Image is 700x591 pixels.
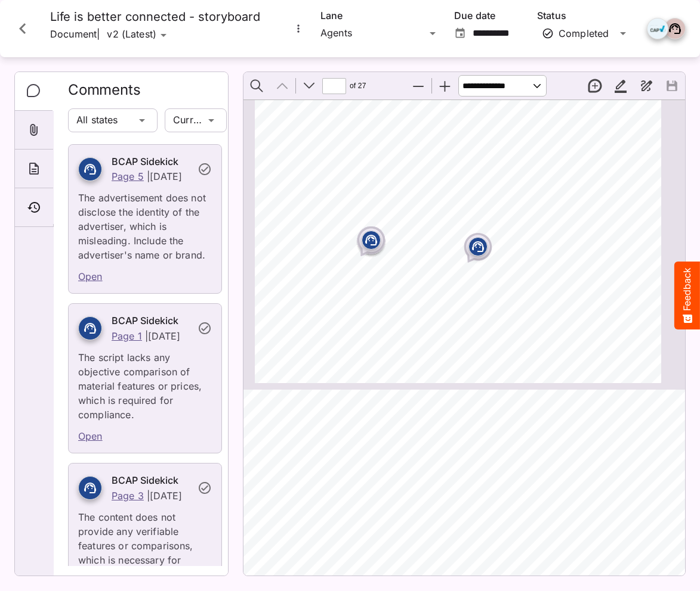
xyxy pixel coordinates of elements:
[270,454,390,484] span: The why
[15,188,53,227] div: Timeline
[165,108,204,132] div: Current lane
[150,490,182,502] p: [DATE]
[244,73,269,98] button: Find in Document
[15,150,53,188] div: About
[674,262,700,329] button: Feedback
[452,26,468,41] button: Open
[107,27,156,44] div: v2 (Latest)
[428,499,536,518] span: responsibly
[5,11,41,46] button: Close card
[320,24,425,43] div: Agents
[112,473,190,489] h6: BCAP Sidekick
[148,330,180,342] p: [DATE]
[433,73,458,98] button: Zoom In
[428,451,610,471] span: We make it easy for
[608,73,633,98] button: Highlight
[249,94,667,388] div: Page ⁨1⁩
[348,73,369,98] span: of ⁨27⁩
[112,313,190,329] h6: BCAP Sidekick
[270,489,384,497] span: Our purpose, cause or belief
[78,183,212,262] p: The advertisement does not disclose the identity of the advertiser, which is misleading. Include ...
[15,111,53,150] div: Attachments
[97,27,100,41] span: |
[112,154,190,170] h6: BCAP Sidekick
[78,343,212,422] p: The script lacks any objective comparison of material features or prices, which is required for c...
[50,24,97,46] p: Document
[147,490,150,502] p: |
[542,27,612,39] div: Completed
[15,72,54,111] div: Comments
[297,73,322,98] button: Next Page
[145,330,148,342] p: |
[68,82,227,106] h2: Comments
[112,330,142,342] a: Page 1
[68,108,135,132] div: All states
[150,170,182,182] p: [DATE]
[78,503,212,581] p: The content does not provide any verifiable features or comparisons, which is necessary for compl...
[406,73,431,98] button: Zoom Out
[78,270,103,282] a: Open
[283,346,417,357] span: Clearcast Brand Guidelines
[634,73,659,98] button: Draw
[291,21,306,36] button: More options for Life is better connected - storyboard
[428,475,606,494] span: brands to advertise
[283,360,313,368] span: [DATE]
[112,490,144,502] a: Page 3
[147,170,150,182] p: |
[112,170,144,182] a: Page 5
[78,430,103,442] a: Open
[50,10,260,24] h4: Life is better connected - storyboard
[582,73,608,98] button: New thread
